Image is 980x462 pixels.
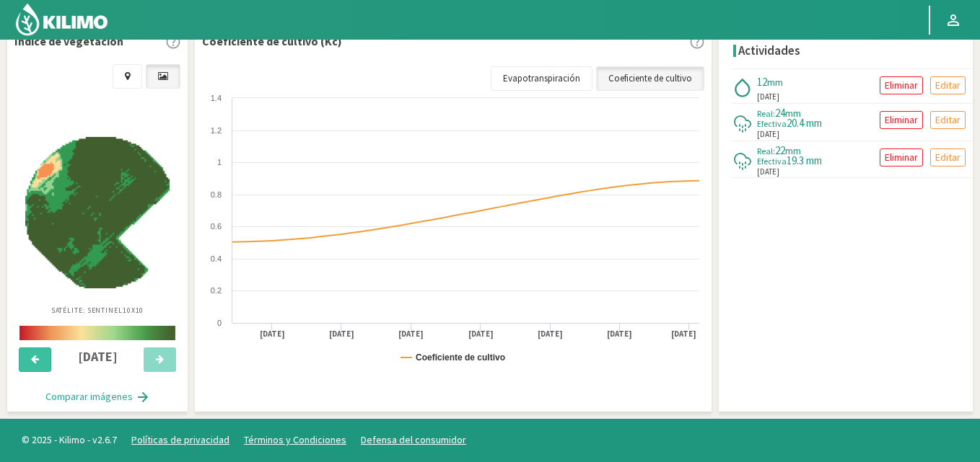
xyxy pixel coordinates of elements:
[596,66,704,91] a: Coeficiente de cultivo
[217,319,222,327] text: 0
[930,111,966,129] button: Editar
[785,107,801,120] span: mm
[361,433,466,446] a: Defensa del consumidor
[211,254,222,263] text: 0.4
[416,352,505,363] text: Coeficiente de cultivo
[14,2,109,37] img: Kilimo
[19,326,175,340] img: scale
[880,111,923,129] button: Eliminar
[757,156,787,166] span: Efectiva
[767,76,783,89] span: mm
[757,108,775,119] span: Real:
[885,112,918,128] p: Eliminar
[935,149,961,166] p: Editar
[787,116,822,130] span: 20.4 mm
[14,432,124,448] span: © 2025 - Kilimo - v2.6.7
[60,350,136,364] h4: [DATE]
[538,329,563,339] text: [DATE]
[757,118,787,129] span: Efectiva
[211,286,222,295] text: 0.2
[329,329,354,339] text: [DATE]
[491,66,592,91] a: Evapotranspiración
[880,148,923,166] button: Eliminar
[757,75,767,89] span: 12
[787,154,822,167] span: 19.3 mm
[607,329,632,339] text: [DATE]
[880,76,923,94] button: Eliminar
[785,144,801,157] span: mm
[211,190,222,199] text: 0.8
[211,222,222,231] text: 0.6
[217,158,222,166] text: 1
[930,76,966,94] button: Editar
[202,32,342,50] p: Coeficiente de cultivo (Kc)
[757,146,775,156] span: Real:
[468,329,494,339] text: [DATE]
[671,329,696,339] text: [DATE]
[260,329,285,339] text: [DATE]
[244,433,346,446] a: Términos y Condiciones
[757,128,779,141] span: [DATE]
[31,383,165,412] button: Comparar imágenes
[935,112,961,128] p: Editar
[935,77,961,94] p: Editar
[885,77,918,94] p: Eliminar
[930,148,966,166] button: Editar
[14,32,123,50] p: Índice de vegetación
[123,306,144,315] span: 10X10
[775,106,785,120] span: 24
[757,91,779,103] span: [DATE]
[885,149,918,166] p: Eliminar
[211,94,222,102] text: 1.4
[131,433,229,446] a: Políticas de privacidad
[51,305,144,316] p: Satélite: Sentinel
[398,329,424,339] text: [DATE]
[25,137,170,288] img: 9b4dd861-d57b-4ba9-97bb-f9f2feda7eb6_-_sentinel_-_2025-09-12.png
[775,143,785,157] span: 22
[738,44,800,58] h4: Actividades
[757,166,779,178] span: [DATE]
[211,126,222,135] text: 1.2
